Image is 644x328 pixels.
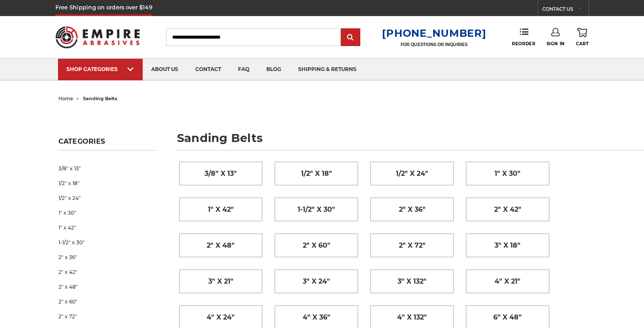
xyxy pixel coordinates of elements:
span: 3" x 18" [495,238,520,253]
a: 1/2" x 24" [58,191,157,205]
span: 3" x 21" [208,274,233,289]
a: 4" x 21" [466,270,549,293]
a: Cart [576,28,589,46]
a: 2" x 60" [275,234,358,257]
a: 1/2" x 18" [275,162,358,185]
span: 4" x 36" [303,310,330,325]
a: 3" x 18" [466,234,549,257]
a: 1" x 30" [58,205,157,220]
a: 1-1/2" x 30" [58,235,157,250]
span: 2" x 36" [399,202,426,217]
span: 1" x 42" [208,202,234,217]
span: Sign In [547,41,565,46]
h5: Categories [58,137,157,150]
span: 3" x 132" [398,274,426,289]
span: 1-1/2" x 30" [298,202,335,217]
div: SHOP CATEGORIES [66,66,134,72]
a: blog [258,59,290,80]
span: 1" x 30" [495,167,520,181]
span: 6" x 48" [493,310,522,325]
span: 4" x 24" [207,310,235,325]
a: [PHONE_NUMBER] [382,27,486,39]
span: 4" x 21" [495,274,520,289]
input: Submit [342,29,359,46]
a: 3/8" x 13" [58,161,157,176]
a: contact [187,59,229,80]
span: 2" x 60" [303,238,330,253]
img: Empire Abrasives [55,21,140,54]
a: 2" x 36" [370,198,453,221]
a: 3" x 21" [180,270,263,293]
a: about us [143,59,187,80]
span: 3/8" x 13" [205,167,237,181]
span: 2" x 42" [494,202,521,217]
a: 2" x 42" [58,265,157,279]
span: 1/2" x 24" [396,167,428,181]
a: faq [229,59,258,80]
span: 2" x 72" [399,238,426,253]
a: 2" x 72" [370,234,453,257]
a: 2" x 72" [58,309,157,324]
a: shipping & returns [290,59,365,80]
span: 4" x 132" [397,310,427,325]
span: Reorder [512,41,535,46]
a: CONTACT US [542,4,589,16]
a: 2" x 36" [58,250,157,265]
a: Reorder [512,28,535,46]
span: 1/2" x 18" [301,167,332,181]
a: 1/2" x 24" [370,162,453,185]
span: Cart [576,41,589,46]
a: 1" x 30" [466,162,549,185]
p: FOR QUESTIONS OR INQUIRIES [382,42,486,47]
a: 3" x 24" [275,270,358,293]
a: home [58,96,73,101]
a: 3" x 132" [370,270,453,293]
a: 1" x 42" [180,198,263,221]
span: 3" x 24" [303,274,330,289]
a: 2" x 48" [180,234,263,257]
a: 2" x 60" [58,294,157,309]
a: 2" x 42" [466,198,549,221]
a: 3/8" x 13" [180,162,263,185]
a: 2" x 48" [58,279,157,294]
span: sanding belts [83,96,117,101]
a: 1-1/2" x 30" [275,198,358,221]
a: 1/2" x 18" [58,176,157,191]
span: 2" x 48" [207,238,235,253]
a: 1" x 42" [58,220,157,235]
